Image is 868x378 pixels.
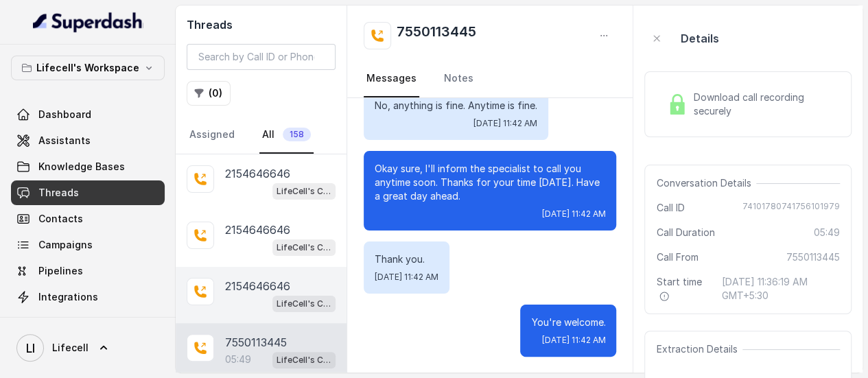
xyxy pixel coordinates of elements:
[742,201,840,215] span: 74101780741756101979
[11,154,165,179] a: Knowledge Bases
[187,117,237,154] a: Assigned
[364,60,616,97] nav: Tabs
[187,44,336,70] input: Search by Call ID or Phone Number
[11,233,165,257] a: Campaigns
[656,226,714,239] span: Call Duration
[277,353,331,367] p: LifeCell's Call Assistant
[375,99,537,113] p: No, anything is fine. Anytime is fine.
[259,117,314,154] a: All158
[38,160,125,174] span: Knowledge Bases
[375,162,605,203] p: Okay sure, I'll inform the specialist to call you anytime soon. Thanks for your time [DATE]. Have...
[52,341,89,355] span: Lifecell
[541,335,605,346] span: [DATE] 11:42 AM
[11,259,165,283] a: Pipelines
[187,81,231,106] button: (0)
[11,285,165,309] a: Integrations
[11,329,165,367] a: Lifecell
[473,118,537,129] span: [DATE] 11:42 AM
[277,297,331,311] p: LifeCell's Call Assistant
[814,226,840,239] span: 05:49
[225,278,290,294] p: 2154646646
[38,134,91,147] span: Assistants
[364,60,419,97] a: Messages
[38,316,98,330] span: API Settings
[786,250,840,264] span: 7550113445
[441,60,476,97] a: Notes
[693,91,834,118] span: Download call recording securely
[33,11,143,33] img: light.svg
[667,94,688,115] img: Lock Icon
[225,222,290,238] p: 2154646646
[541,209,605,220] span: [DATE] 11:42 AM
[225,165,290,182] p: 2154646646
[11,180,165,205] a: Threads
[38,212,83,226] span: Contacts
[11,102,165,127] a: Dashboard
[11,206,165,231] a: Contacts
[187,117,336,154] nav: Tabs
[656,176,756,190] span: Conversation Details
[38,238,93,252] span: Campaigns
[38,108,91,121] span: Dashboard
[375,252,438,266] p: Thank you.
[11,56,165,80] button: Lifecell's Workspace
[531,316,605,329] p: You're welcome.
[277,241,331,255] p: LifeCell's Call Assistant
[375,272,438,283] span: [DATE] 11:42 AM
[11,128,165,153] a: Assistants
[283,128,311,141] span: 158
[225,334,287,351] p: 7550113445
[656,275,710,303] span: Start time
[397,22,476,49] h2: 7550113445
[680,30,718,47] p: Details
[187,16,336,33] h2: Threads
[656,342,742,356] span: Extraction Details
[656,201,684,215] span: Call ID
[38,186,79,200] span: Threads
[38,290,98,304] span: Integrations
[26,341,35,355] text: LI
[225,353,251,366] p: 05:49
[277,185,331,198] p: LifeCell's Call Assistant
[721,275,840,303] span: [DATE] 11:36:19 AM GMT+5:30
[11,311,165,335] a: API Settings
[36,60,139,76] p: Lifecell's Workspace
[38,264,83,278] span: Pipelines
[656,250,698,264] span: Call From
